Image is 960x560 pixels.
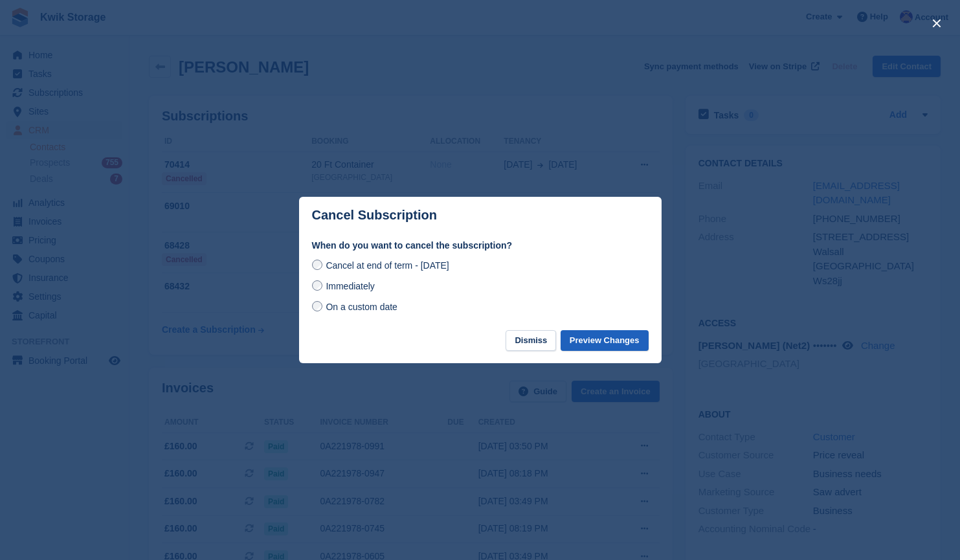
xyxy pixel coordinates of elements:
[312,208,437,223] p: Cancel Subscription
[312,280,322,291] input: Immediately
[926,13,947,34] button: close
[312,301,322,311] input: On a custom date
[326,281,374,291] span: Immediately
[326,302,397,312] span: On a custom date
[312,260,322,270] input: Cancel at end of term - [DATE]
[326,260,449,271] span: Cancel at end of term - [DATE]
[312,239,649,252] label: When do you want to cancel the subscription?
[506,330,556,352] button: Dismiss
[561,330,649,352] button: Preview Changes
